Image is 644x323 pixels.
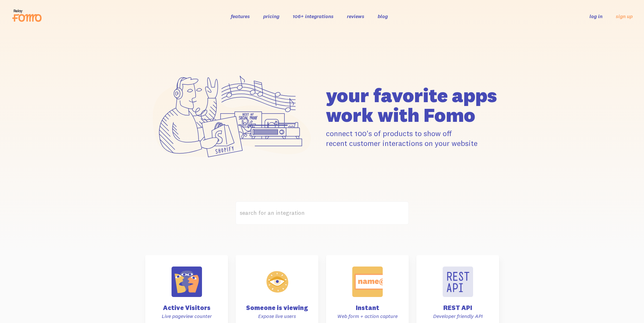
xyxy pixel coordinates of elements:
a: reviews [347,13,364,19]
h4: Someone is viewing [243,305,311,311]
p: Expose live users [243,313,311,320]
p: Web form + action capture [334,313,401,320]
h4: Instant [334,305,401,311]
h4: Active Visitors [153,305,220,311]
a: blog [378,13,388,19]
a: features [231,13,250,19]
h4: REST API [424,305,491,311]
label: search for an integration [236,201,409,225]
p: Live pageview counter [153,313,220,320]
a: sign up [616,13,633,20]
a: pricing [263,13,279,19]
p: connect 100's of products to show off recent customer interactions on your website [326,129,499,148]
p: Developer friendly API [424,313,491,320]
a: log in [589,13,602,19]
h1: your favorite apps work with Fomo [326,85,499,125]
a: 106+ integrations [293,13,334,19]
